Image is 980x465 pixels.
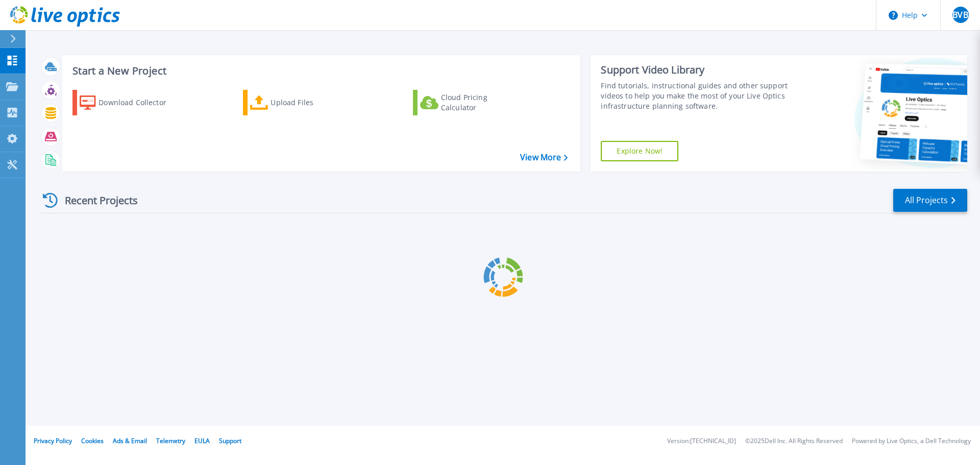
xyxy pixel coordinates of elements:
h3: Start a New Project [72,65,568,77]
a: Download Collector [72,90,186,115]
div: Support Video Library [601,63,793,77]
span: BVB [952,11,968,19]
li: Version: [TECHNICAL_ID] [667,438,736,445]
li: © 2025 Dell Inc. All Rights Reserved [745,438,843,445]
a: All Projects [893,189,967,212]
a: Ads & Email [113,436,147,445]
a: Support [219,436,241,445]
a: Cookies [81,436,104,445]
a: Privacy Policy [34,436,72,445]
a: Upload Files [243,90,357,115]
li: Powered by Live Optics, a Dell Technology [852,438,971,445]
div: Cloud Pricing Calculator [441,92,523,113]
div: Upload Files [271,92,352,113]
a: Cloud Pricing Calculator [413,90,527,115]
a: Telemetry [156,436,185,445]
div: Find tutorials, instructional guides and other support videos to help you make the most of your L... [601,81,793,111]
a: Explore Now! [601,141,678,161]
div: Download Collector [99,92,180,113]
a: View More [520,153,568,162]
div: Recent Projects [39,188,152,213]
a: EULA [194,436,210,445]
